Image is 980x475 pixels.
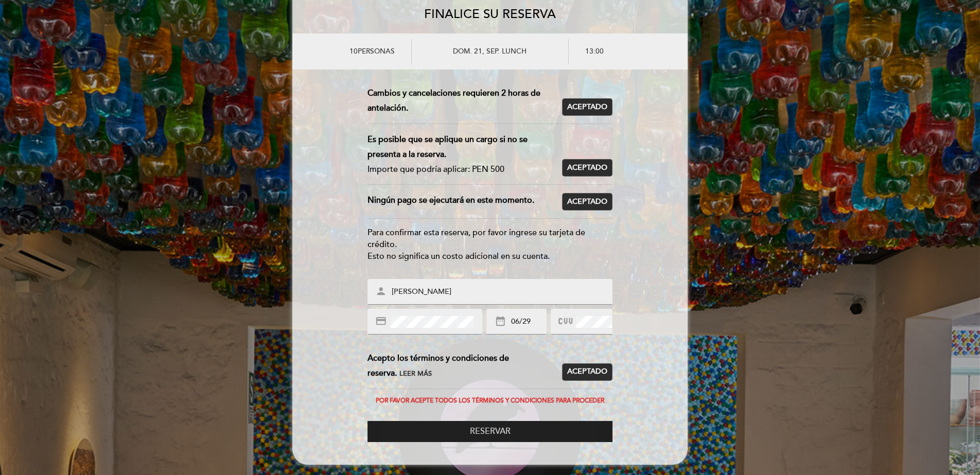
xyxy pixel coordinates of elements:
div: Importe que podría aplicar: PEN 500 [367,162,554,177]
div: Cambios y cancelaciones requieren 2 horas de antelación. [367,86,562,116]
button: Aceptado [562,193,612,210]
div: Por favor acepte todos los términos y condiciones para proceder [367,397,612,404]
i: date_range [495,315,506,327]
span: personas [358,47,395,56]
span: Aceptado [567,102,607,113]
input: Nombre impreso en la tarjeta [391,286,614,298]
i: person [375,286,387,297]
button: Reservar [367,421,612,442]
span: Leer más [399,370,432,378]
div: dom. 21, sep. LUNCH [411,39,569,64]
div: 13:00 [569,39,676,64]
input: MM/YY [510,316,546,328]
div: 10 [304,39,411,64]
span: FINALICE SU RESERVA [424,7,556,22]
span: Reservar [470,426,511,436]
div: Acepto los términos y condiciones de reserva. [367,351,562,381]
div: Es posible que se aplique un cargo si no se presenta a la reserva. [367,132,554,162]
span: Aceptado [567,366,607,377]
button: Aceptado [562,363,612,381]
span: Aceptado [567,163,607,173]
div: Para confirmar esta reserva, por favor ingrese su tarjeta de crédito. Esto no significa un costo ... [367,227,612,262]
i: credit_card [375,315,387,327]
button: Aceptado [562,159,612,177]
span: Aceptado [567,197,607,207]
button: Aceptado [562,98,612,116]
div: Ningún pago se ejecutará en este momento. [367,193,562,210]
